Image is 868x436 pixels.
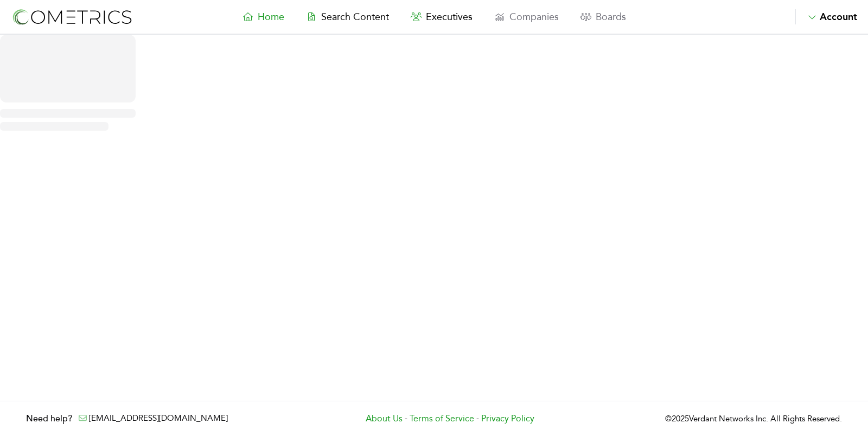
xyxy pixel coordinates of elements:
[366,412,403,425] a: About Us
[795,9,857,24] button: Account
[295,9,400,24] a: Search Content
[509,11,559,23] span: Companies
[321,11,389,23] span: Search Content
[89,413,228,423] a: [EMAIL_ADDRESS][DOMAIN_NAME]
[26,412,72,425] h3: Need help?
[596,11,626,23] span: Boards
[820,11,857,23] span: Account
[410,412,474,425] a: Terms of Service
[476,412,479,425] span: -
[483,9,570,24] a: Companies
[232,9,295,24] a: Home
[405,412,407,425] span: -
[258,11,284,23] span: Home
[426,11,473,23] span: Executives
[11,7,133,27] img: logo-refresh-RPX2ODFg.svg
[665,413,842,425] p: © 2025 Verdant Networks Inc. All Rights Reserved.
[570,9,637,24] a: Boards
[481,412,534,425] a: Privacy Policy
[400,9,483,24] a: Executives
